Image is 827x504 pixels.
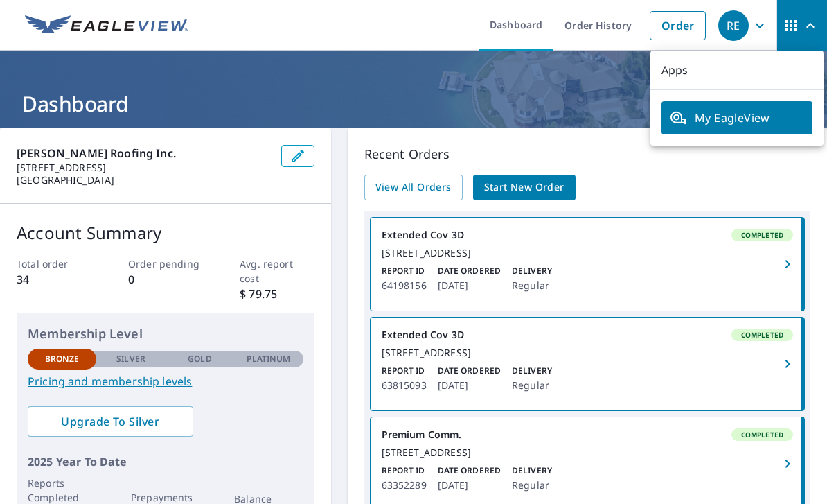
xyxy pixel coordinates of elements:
[17,257,91,271] p: Total order
[382,365,427,377] p: Report ID
[375,179,452,196] span: View All Orders
[17,271,91,288] p: 34
[512,365,552,377] p: Delivery
[17,145,270,162] p: [PERSON_NAME] Roofing Inc.
[650,11,706,40] a: Order
[364,145,810,164] p: Recent Orders
[382,377,427,394] p: 63815093
[382,477,427,494] p: 63352289
[438,464,501,477] p: Date Ordered
[382,247,793,259] div: [STREET_ADDRESS]
[382,347,793,359] div: [STREET_ADDRESS]
[188,353,211,365] p: Gold
[28,453,303,470] p: 2025 Year To Date
[28,406,193,437] a: Upgrade To Silver
[371,218,804,311] a: Extended Cov 3DCompleted[STREET_ADDRESS]Report ID64198156Date Ordered[DATE]DeliveryRegular
[247,353,290,365] p: Platinum
[28,373,303,390] a: Pricing and membership levels
[670,110,804,126] span: My EagleView
[17,220,314,245] p: Account Summary
[438,277,501,294] p: [DATE]
[382,428,793,441] div: Premium Comm.
[512,377,552,394] p: Regular
[438,477,501,494] p: [DATE]
[17,89,810,118] h1: Dashboard
[661,101,812,134] a: My EagleView
[382,464,427,477] p: Report ID
[733,230,792,240] span: Completed
[438,377,501,394] p: [DATE]
[128,271,202,288] p: 0
[240,257,314,286] p: Avg. report cost
[382,265,427,277] p: Report ID
[39,414,182,429] span: Upgrade To Silver
[650,51,824,90] p: Apps
[17,162,270,174] p: [STREET_ADDRESS]
[512,477,552,494] p: Regular
[17,174,270,186] p: [GEOGRAPHIC_DATA]
[718,10,749,41] div: RE
[473,175,576,200] a: Start New Order
[116,353,145,365] p: Silver
[28,324,303,343] p: Membership Level
[25,15,188,36] img: EV Logo
[512,464,552,477] p: Delivery
[364,175,463,200] a: View All Orders
[382,446,793,459] div: [STREET_ADDRESS]
[128,257,202,271] p: Order pending
[438,365,501,377] p: Date Ordered
[382,277,427,294] p: 64198156
[512,265,552,277] p: Delivery
[45,353,80,365] p: Bronze
[733,330,792,340] span: Completed
[382,229,793,241] div: Extended Cov 3D
[438,265,501,277] p: Date Ordered
[240,286,314,302] p: $ 79.75
[371,318,804,410] a: Extended Cov 3DCompleted[STREET_ADDRESS]Report ID63815093Date Ordered[DATE]DeliveryRegular
[484,179,564,196] span: Start New Order
[512,277,552,294] p: Regular
[733,430,792,440] span: Completed
[382,329,793,341] div: Extended Cov 3D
